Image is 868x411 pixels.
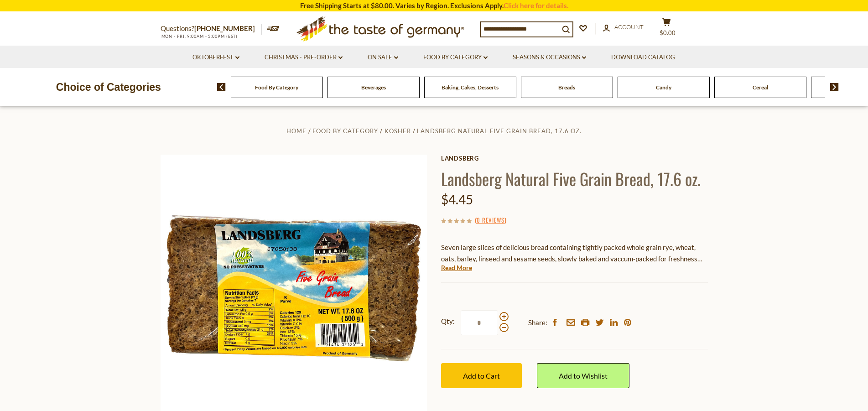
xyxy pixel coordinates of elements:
h1: Landsberg Natural Five Grain Bread, 17.6 oz. [441,168,708,189]
p: Seven large slices of delicious bread containing tightly packed whole grain rye, wheat, oats, bar... [441,242,708,265]
span: $4.45 [441,192,473,207]
a: Read More [441,263,472,272]
a: On Sale [368,52,398,62]
p: Questions? [161,23,262,35]
a: Add to Wishlist [537,363,629,388]
a: Food By Category [255,84,298,91]
a: Download Catalog [611,52,675,62]
a: Baking, Cakes, Desserts [442,84,499,91]
span: ( ) [475,215,506,224]
span: Add to Cart [463,371,500,380]
span: MON - FRI, 9:00AM - 5:00PM (EST) [161,34,238,39]
input: Qty: [461,310,498,335]
span: Share: [528,317,547,328]
a: Account [603,22,644,32]
span: Account [614,23,644,31]
a: Seasons & Occasions [513,52,586,62]
a: Christmas - PRE-ORDER [265,52,343,62]
a: Breads [558,84,575,91]
img: next arrow [830,83,839,91]
a: [PHONE_NUMBER] [194,24,255,32]
a: 0 Reviews [477,215,504,225]
a: Landsberg Natural Five Grain Bread, 17.6 oz. [417,127,582,135]
a: Food By Category [423,52,488,62]
a: Landsberg [441,155,708,162]
a: Oktoberfest [192,52,239,62]
img: previous arrow [217,83,226,91]
strong: Qty: [441,316,455,327]
a: Home [286,127,307,135]
a: Click here for details. [504,1,568,10]
a: Candy [656,84,671,91]
a: Cereal [753,84,768,91]
a: Kosher [385,127,411,135]
button: Add to Cart [441,363,522,388]
span: $0.00 [660,29,676,36]
a: Beverages [361,84,386,91]
a: Food By Category [312,127,378,135]
button: $0.00 [653,18,681,41]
